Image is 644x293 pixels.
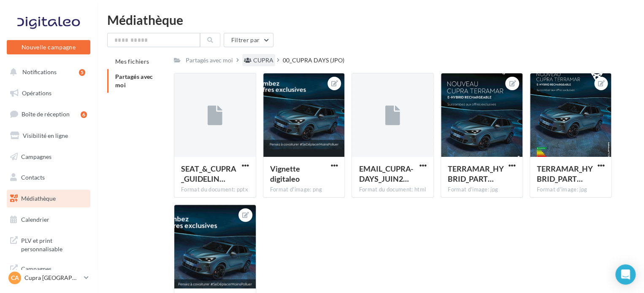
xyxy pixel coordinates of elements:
[448,164,504,183] span: TERRAMAR_HYBRID_PART_9X16 copie
[22,89,51,97] span: Opérations
[5,105,92,123] a: Boîte de réception6
[283,56,344,65] div: 00_CUPRA DAYS (JPO)
[24,274,81,282] p: Cupra [GEOGRAPHIC_DATA]
[21,174,45,181] span: Contacts
[107,13,634,26] div: Médiathèque
[181,164,236,183] span: SEAT_&_CUPRA_GUIDELINES_JPO_2025
[537,164,593,183] span: TERRAMAR_HYBRID_PART_4x5 copie
[181,186,249,194] div: Format du document: pptx
[224,33,273,47] button: Filtrer par
[5,211,92,228] a: Calendrier
[186,56,233,65] div: Partagés avec moi
[5,169,92,186] a: Contacts
[21,263,87,281] span: Campagnes DataOnDemand
[22,68,57,75] span: Notifications
[21,235,87,253] span: PLV et print personnalisable
[537,186,605,194] div: Format d'image: jpg
[115,73,153,89] span: Partagés avec moi
[253,56,273,65] div: CUPRA
[7,270,90,286] a: CA Cupra [GEOGRAPHIC_DATA]
[5,260,92,285] a: Campagnes DataOnDemand
[23,132,68,139] span: Visibilité en ligne
[359,164,413,183] span: EMAIL_CUPRA-DAYS_JUIN2025
[270,186,338,194] div: Format d'image: png
[11,274,19,282] span: CA
[615,264,636,285] div: Open Intercom Messenger
[5,84,92,102] a: Opérations
[21,153,51,160] span: Campagnes
[5,231,92,256] a: PLV et print personnalisable
[81,111,87,118] div: 6
[359,186,427,194] div: Format du document: html
[21,195,56,202] span: Médiathèque
[448,186,516,194] div: Format d'image: jpg
[7,40,90,54] button: Nouvelle campagne
[5,148,92,166] a: Campagnes
[79,69,85,76] div: 5
[5,190,92,207] a: Médiathèque
[5,63,89,81] button: Notifications 5
[22,110,70,118] span: Boîte de réception
[115,58,149,65] span: Mes fichiers
[21,216,49,223] span: Calendrier
[5,127,92,145] a: Visibilité en ligne
[270,164,300,183] span: Vignette digitaleo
